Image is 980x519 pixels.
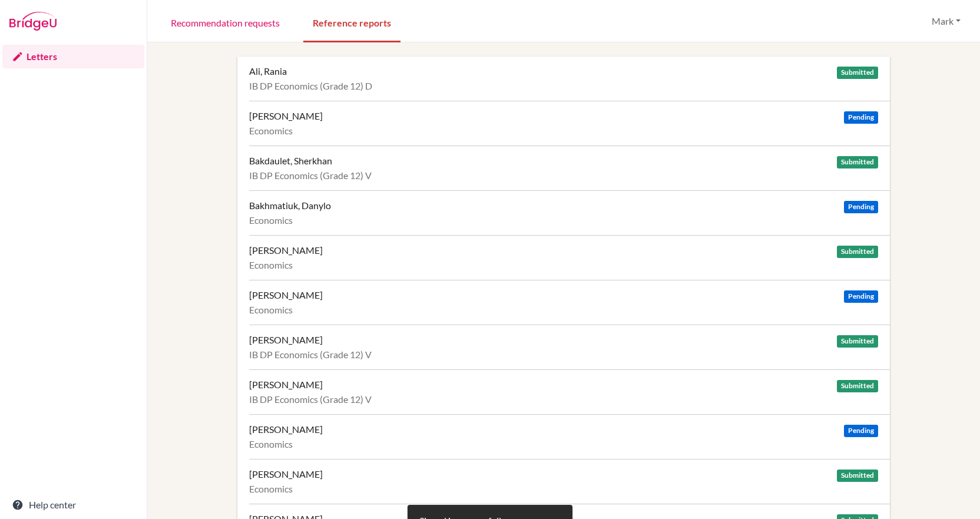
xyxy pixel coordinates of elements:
[926,10,966,32] button: Mark
[249,289,323,301] div: [PERSON_NAME]
[249,155,332,167] div: Bakdaulet, Sherkhan
[161,2,289,42] a: Recommendation requests
[249,244,323,256] div: [PERSON_NAME]
[844,111,878,124] span: Pending
[2,45,144,68] a: Letters
[837,67,878,79] span: Submitted
[249,349,878,361] div: IB DP Economics (Grade 12) V
[844,201,878,213] span: Pending
[249,325,890,369] a: [PERSON_NAME] Submitted IB DP Economics (Grade 12) V
[249,235,890,280] a: [PERSON_NAME] Submitted Economics
[249,394,878,405] div: IB DP Economics (Grade 12) V
[249,304,878,316] div: Economics
[249,280,890,325] a: [PERSON_NAME] Pending Economics
[249,214,878,226] div: Economics
[249,483,878,495] div: Economics
[249,170,878,181] div: IB DP Economics (Grade 12) V
[249,125,878,137] div: Economics
[2,493,144,517] a: Help center
[249,146,890,190] a: Bakdaulet, Sherkhan Submitted IB DP Economics (Grade 12) V
[249,438,878,450] div: Economics
[837,156,878,168] span: Submitted
[249,414,890,459] a: [PERSON_NAME] Pending Economics
[303,2,400,42] a: Reference reports
[844,290,878,303] span: Pending
[9,12,57,31] img: Bridge-U
[249,424,323,435] div: [PERSON_NAME]
[837,246,878,258] span: Submitted
[837,380,878,392] span: Submitted
[837,335,878,348] span: Submitted
[249,200,331,211] div: Bakhmatiuk, Danylo
[837,470,878,482] span: Submitted
[249,65,287,77] div: Ali, Rania
[249,459,890,504] a: [PERSON_NAME] Submitted Economics
[844,425,878,437] span: Pending
[249,57,890,101] a: Ali, Rania Submitted IB DP Economics (Grade 12) D
[249,110,323,122] div: [PERSON_NAME]
[249,379,323,391] div: [PERSON_NAME]
[249,259,878,271] div: Economics
[249,334,323,346] div: [PERSON_NAME]
[249,101,890,146] a: [PERSON_NAME] Pending Economics
[249,468,323,480] div: [PERSON_NAME]
[249,369,890,414] a: [PERSON_NAME] Submitted IB DP Economics (Grade 12) V
[249,80,878,92] div: IB DP Economics (Grade 12) D
[249,190,890,235] a: Bakhmatiuk, Danylo Pending Economics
